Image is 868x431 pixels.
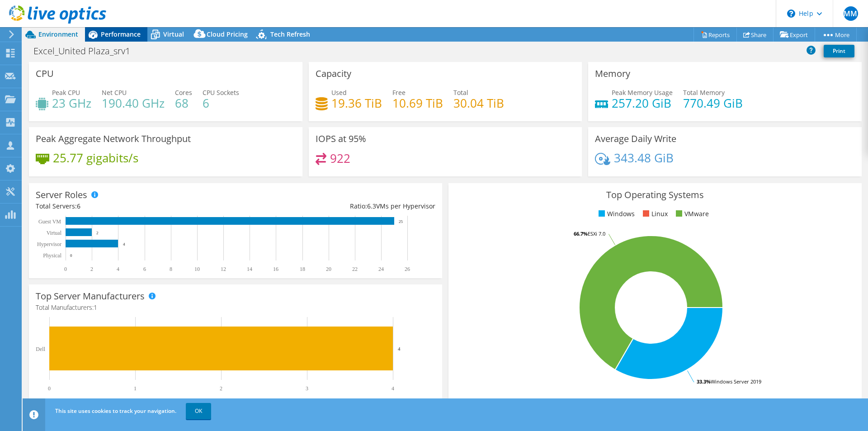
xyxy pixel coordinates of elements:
text: 4 [123,242,125,246]
span: 1 [94,303,97,312]
text: 2 [220,385,222,392]
h3: Top Operating Systems [455,190,855,200]
li: VMware [674,209,709,219]
text: 8 [170,266,172,272]
h3: CPU [36,69,54,79]
span: Tech Refresh [270,30,310,38]
text: 26 [405,266,410,272]
div: Ratio: VMs per Hypervisor [236,201,435,211]
h3: Average Daily Write [595,134,676,144]
text: 3 [306,385,308,392]
svg: \n [787,9,795,18]
h4: 6 [203,98,239,108]
span: Total [453,88,468,97]
a: Reports [693,28,737,42]
h4: 68 [175,98,192,108]
tspan: Windows Server 2019 [711,378,761,385]
text: 22 [352,266,358,272]
a: Share [736,28,774,42]
span: 6 [77,202,80,210]
h4: 190.40 GHz [102,98,165,108]
text: 16 [273,266,278,272]
a: Print [824,45,854,57]
span: Peak CPU [52,88,80,97]
h1: Excel_United Plaza_srv1 [29,46,144,56]
text: 20 [326,266,331,272]
h3: Server Roles [36,190,87,200]
text: 0 [64,266,67,272]
h3: Peak Aggregate Network Throughput [36,134,191,144]
text: 12 [221,266,226,272]
span: Peak Memory Usage [612,88,673,97]
text: 10 [194,266,200,272]
text: 24 [378,266,384,272]
text: 18 [300,266,305,272]
text: 25 [399,219,403,224]
h4: 10.69 TiB [392,98,443,108]
span: MM [844,6,858,21]
span: Cloud Pricing [207,30,248,38]
h4: 770.49 GiB [683,98,743,108]
h4: 23 GHz [52,98,91,108]
li: Windows [596,209,635,219]
span: Cores [175,88,192,97]
tspan: ESXi 7.0 [588,230,605,237]
text: 1 [134,385,137,392]
span: Net CPU [102,88,127,97]
h4: 922 [330,153,350,163]
text: 4 [398,346,401,351]
text: 0 [48,385,51,392]
h3: IOPS at 95% [316,134,366,144]
span: This site uses cookies to track your navigation. [55,407,176,415]
text: Physical [43,252,61,259]
h3: Capacity [316,69,351,79]
text: Virtual [47,230,62,236]
text: Guest VM [38,218,61,225]
text: 4 [117,266,119,272]
text: 2 [96,231,99,235]
h4: 25.77 gigabits/s [53,153,138,163]
a: OK [186,403,211,419]
tspan: 66.7% [574,230,588,237]
li: Linux [641,209,668,219]
h4: 343.48 GiB [614,153,674,163]
a: More [815,28,857,42]
text: Dell [36,346,45,352]
div: Total Servers: [36,201,236,211]
text: Hypervisor [37,241,61,247]
h4: 30.04 TiB [453,98,504,108]
h4: 257.20 GiB [612,98,673,108]
span: Used [331,88,347,97]
span: Virtual [163,30,184,38]
h4: 19.36 TiB [331,98,382,108]
text: 0 [70,253,72,258]
span: CPU Sockets [203,88,239,97]
h3: Memory [595,69,630,79]
text: 6 [143,266,146,272]
span: 6.3 [367,202,376,210]
span: Free [392,88,406,97]
span: Total Memory [683,88,725,97]
text: 4 [392,385,394,392]
tspan: 33.3% [697,378,711,385]
span: Performance [101,30,141,38]
a: Export [773,28,815,42]
span: Environment [38,30,78,38]
h4: Total Manufacturers: [36,303,435,313]
h3: Top Server Manufacturers [36,291,145,301]
text: 14 [247,266,252,272]
text: 2 [90,266,93,272]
